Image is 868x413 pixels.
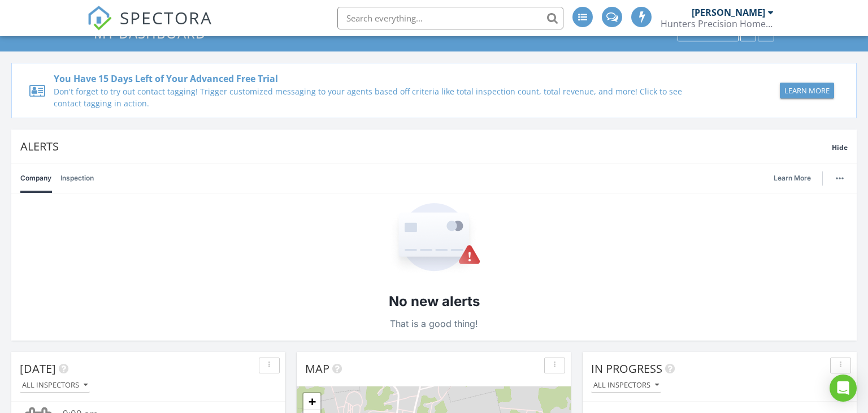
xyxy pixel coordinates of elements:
[20,139,832,154] div: Alerts
[87,6,112,31] img: The Best Home Inspection Software - Spectora
[661,18,774,29] div: Hunters Precision Home Inspections
[20,361,56,376] span: [DATE]
[387,203,481,274] img: Empty State
[593,381,659,389] div: All Inspectors
[20,378,90,393] button: All Inspectors
[389,292,480,311] h2: No new alerts
[832,143,848,152] span: Hide
[20,164,51,193] a: Company
[337,7,563,29] input: Search everything...
[780,83,834,98] button: Learn More
[54,72,708,85] div: You Have 15 Days Left of Your Advanced Free Trial
[683,30,734,38] div: Dashboards
[830,375,857,402] div: Open Intercom Messenger
[591,361,662,376] span: In Progress
[54,85,708,109] div: Don't forget to try out contact tagging! Trigger customized messaging to your agents based off cr...
[784,85,830,97] div: Learn More
[390,316,478,332] p: That is a good thing!
[692,7,765,18] div: [PERSON_NAME]
[774,173,818,184] a: Learn More
[87,15,212,39] a: SPECTORA
[22,381,88,389] div: All Inspectors
[120,6,212,29] span: SPECTORA
[591,378,661,393] button: All Inspectors
[60,164,94,193] a: Inspection
[303,393,320,410] a: Zoom in
[305,361,329,376] span: Map
[836,177,844,179] img: ellipsis-632cfdd7c38ec3a7d453.svg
